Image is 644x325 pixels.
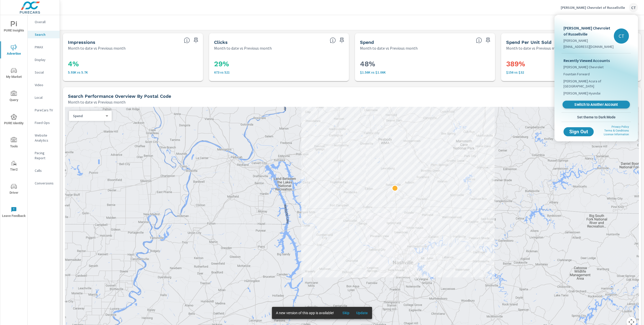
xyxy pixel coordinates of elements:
[614,28,629,44] div: CT
[563,91,600,96] span: [PERSON_NAME] Hyundai
[563,115,629,119] span: Set theme to Dark Mode
[563,57,629,63] p: Recently Viewed Accounts
[561,113,631,122] button: Set theme to Dark Mode
[563,72,590,77] span: Fountain Forward
[612,125,629,128] a: Privacy Policy
[563,64,603,70] span: [PERSON_NAME] Chevrolet
[563,127,594,136] button: Sign Out
[565,102,627,107] span: Switch to Another Account
[604,129,629,132] a: Terms & Conditions
[568,129,590,134] span: Sign Out
[563,79,629,89] span: [PERSON_NAME] Acura of [GEOGRAPHIC_DATA]
[563,38,614,43] p: [PERSON_NAME]
[563,25,614,37] p: [PERSON_NAME] Chevrolet of Russellville
[563,44,614,49] p: [EMAIL_ADDRESS][DOMAIN_NAME]
[562,101,630,109] a: Switch to Another Account
[604,133,629,136] a: License Information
